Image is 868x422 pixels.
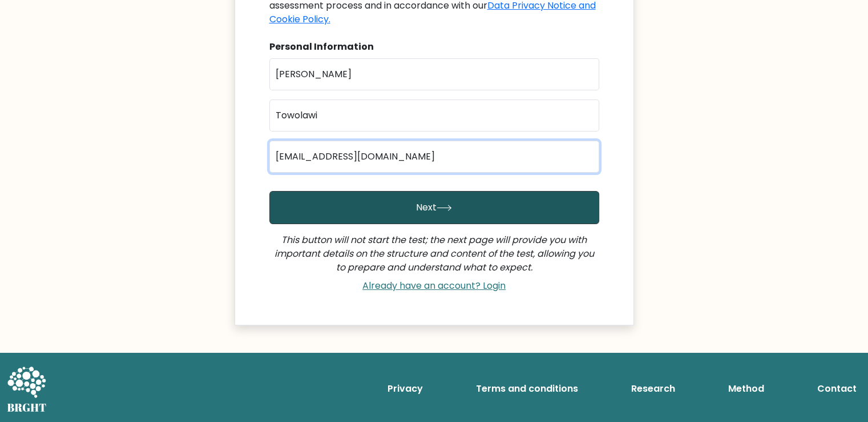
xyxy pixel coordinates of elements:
a: Research [627,377,680,400]
input: Last name [269,99,599,132]
a: Method [724,377,769,400]
input: First name [269,58,599,90]
div: Personal Information [269,40,599,54]
a: Privacy [383,377,427,400]
i: This button will not start the test; the next page will provide you with important details on the... [274,233,594,274]
a: Contact [813,377,861,400]
button: Next [269,191,599,224]
a: Already have an account? Login [358,279,510,292]
a: Terms and conditions [471,377,583,400]
input: Email [269,141,599,173]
